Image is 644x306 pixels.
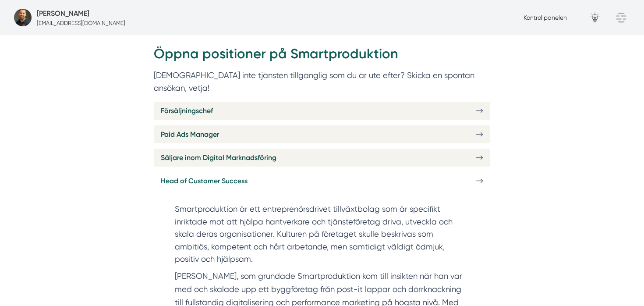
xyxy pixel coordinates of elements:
[154,149,490,167] a: Säljare inom Digital Marknadsföring
[154,125,490,143] a: Paid Ads Manager
[154,102,490,120] a: Försäljningschef
[37,8,89,19] h5: Försäljare
[154,69,490,95] p: [DEMOGRAPHIC_DATA] inte tjänsten tillgänglig som du är ute efter? Skicka en spontan ansökan, vetja!
[524,14,567,21] a: Kontrollpanelen
[37,19,125,27] p: [EMAIL_ADDRESS][DOMAIN_NAME]
[161,129,219,140] span: Paid Ads Manager
[161,105,213,116] span: Försäljningschef
[161,152,276,163] span: Säljare inom Digital Marknadsföring
[175,203,469,270] section: Smartproduktion är ett entreprenörsdrivet tillväxtbolag som är specifikt inriktade mot att hjälpa...
[154,44,490,69] h2: Öppna positioner på Smartproduktion
[161,175,248,186] span: Head of Customer Success
[14,9,32,26] img: bild-pa-smartproduktion-webbyraer-i-dalarnas-lan.jpg
[154,172,490,190] a: Head of Customer Success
